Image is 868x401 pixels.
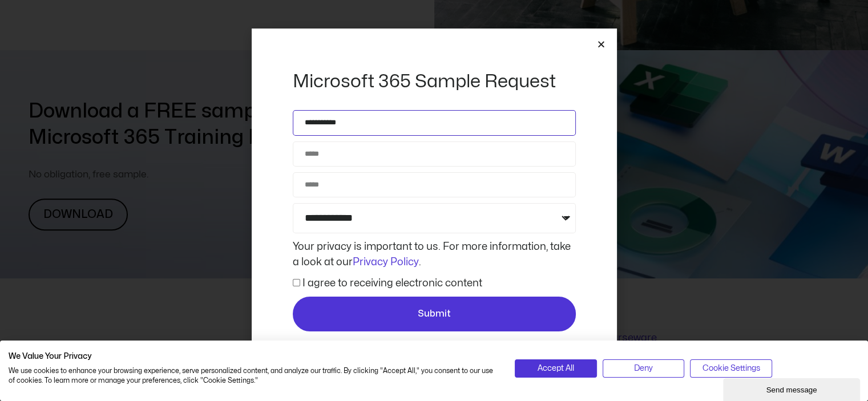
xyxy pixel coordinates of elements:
label: I agree to receiving electronic content [302,278,482,288]
span: Cookie Settings [702,362,760,375]
h2: We Value Your Privacy [9,351,498,362]
span: Deny [634,362,653,375]
a: Privacy Policy [353,257,419,267]
h2: Microsoft 365 Sample Request [293,70,576,94]
button: Submit [293,297,576,332]
button: Adjust cookie preferences [690,359,772,378]
button: Deny all cookies [603,359,684,378]
span: Submit [418,307,451,322]
span: Accept All [538,362,574,375]
button: Accept all cookies [515,359,596,378]
div: Your privacy is important to us. For more information, take a look at our . [290,239,579,270]
p: We use cookies to enhance your browsing experience, serve personalized content, and analyze our t... [9,366,498,386]
a: Close [597,40,605,48]
iframe: chat widget [723,376,862,401]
